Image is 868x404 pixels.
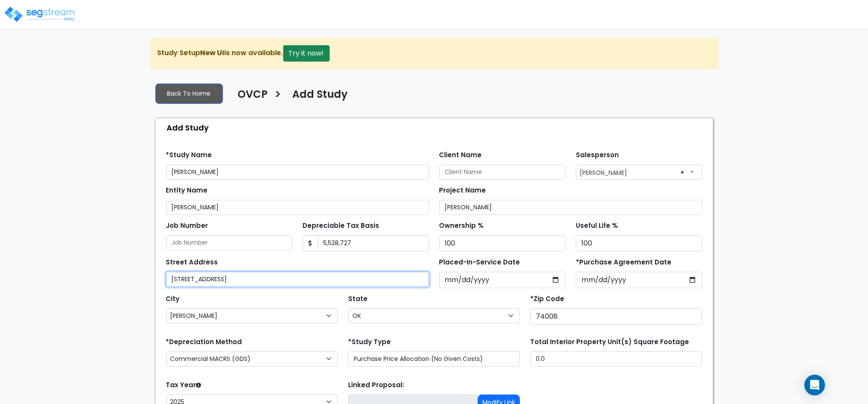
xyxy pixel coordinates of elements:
label: Placed-In-Service Date [439,258,520,267]
label: *Zip Code [530,294,564,304]
label: Salesperson [576,150,619,160]
label: Total Interior Property Unit(s) Square Footage [530,337,689,347]
input: Zip Code [530,308,702,325]
h4: OVCP [238,88,268,103]
input: 0.00 [318,235,429,252]
label: Depreciable Tax Basis [303,221,379,231]
span: Rafael Ferrales [576,165,702,179]
input: Useful Life % [576,235,702,252]
a: OVCP [232,88,268,106]
input: Purchase Date [576,272,702,288]
label: Client Name [439,150,482,160]
label: Project Name [439,186,486,196]
label: Useful Life % [576,221,618,231]
label: State [348,294,368,304]
input: Ownership % [439,235,566,252]
input: Project Name [439,200,702,215]
input: Job Number [166,235,293,250]
label: *Depreciation Method [166,337,242,347]
label: Ownership % [439,221,484,231]
input: total square foot [530,351,702,367]
div: Add Study [160,118,713,137]
label: Linked Proposal: [348,380,404,390]
strong: New UI [201,48,225,58]
input: Study Name [166,165,429,180]
a: Add Study [286,88,348,106]
label: *Study Type [348,337,391,347]
span: × [681,166,685,178]
input: Street Address [166,272,429,287]
label: Street Address [166,258,218,267]
label: Job Number [166,221,208,231]
label: *Purchase Agreement Date [576,258,671,267]
a: Back To Home [155,84,223,104]
h3: > [275,87,282,104]
span: Rafael Ferrales [576,165,702,180]
h4: Add Study [293,88,348,103]
div: Open Intercom Messenger [804,375,825,395]
img: logo_pro_r.png [3,6,77,23]
button: Try it now! [283,45,330,62]
label: Tax Year [166,380,201,390]
label: Entity Name [166,186,208,196]
label: *Study Name [166,150,212,160]
input: Entity Name [166,200,429,215]
label: City [166,294,180,304]
div: Study Setup is now available. [150,38,718,69]
input: Client Name [439,165,566,180]
span: $ [303,235,318,252]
